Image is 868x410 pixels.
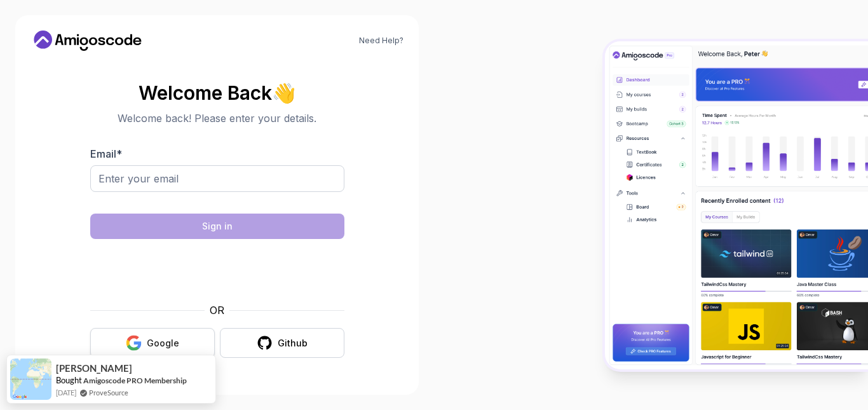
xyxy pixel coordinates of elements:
a: Home link [31,31,145,51]
a: Need Help? [359,36,403,46]
p: Welcome back! Please enter your details. [90,111,344,126]
span: 👋 [271,81,297,104]
div: Sign in [202,220,233,233]
p: OR [210,303,224,318]
input: Enter your email [90,165,344,192]
label: Email * [90,147,122,160]
img: Amigoscode Dashboard [605,41,868,369]
span: [DATE] [56,387,76,398]
div: Google [147,337,179,350]
button: Sign in [90,214,344,239]
button: Github [220,328,344,358]
img: provesource social proof notification image [10,359,51,400]
span: Bought [56,375,82,385]
button: Google [90,328,215,358]
h2: Welcome Back [90,83,344,103]
div: Github [278,337,308,350]
iframe: Widget contenant une case à cocher pour le défi de sécurité hCaptcha [121,247,313,295]
span: [PERSON_NAME] [56,363,132,374]
a: ProveSource [89,387,128,398]
a: Amigoscode PRO Membership [83,375,187,386]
